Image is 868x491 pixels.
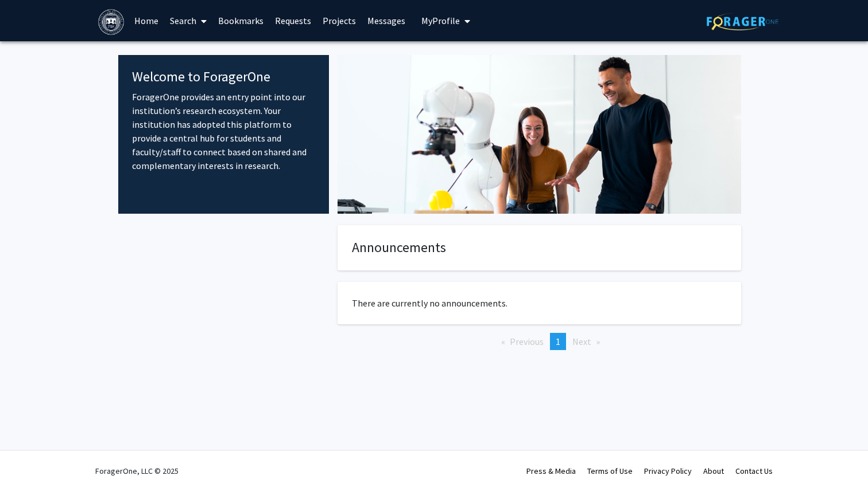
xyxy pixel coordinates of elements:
[362,1,411,41] a: Messages
[707,13,778,30] img: ForagerOne Logo
[132,69,315,85] h4: Welcome to ForagerOne
[132,90,315,172] p: ForagerOne provides an entry point into our institution’s research ecosystem. Your institution ha...
[572,336,591,347] span: Next
[587,466,633,476] a: Terms of Use
[95,451,179,491] div: ForagerOne, LLC © 2025
[526,466,576,476] a: Press & Media
[129,1,164,41] a: Home
[510,336,544,347] span: Previous
[352,239,727,256] h4: Announcements
[703,466,724,476] a: About
[212,1,269,41] a: Bookmarks
[9,439,49,482] iframe: Chat
[735,466,773,476] a: Contact Us
[269,1,317,41] a: Requests
[98,9,124,35] img: Brandeis University Logo
[338,55,741,214] img: Cover Image
[421,15,460,26] span: My Profile
[317,1,362,41] a: Projects
[556,336,560,347] span: 1
[352,296,727,310] p: There are currently no announcements.
[644,466,692,476] a: Privacy Policy
[164,1,212,41] a: Search
[338,333,741,350] ul: Pagination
